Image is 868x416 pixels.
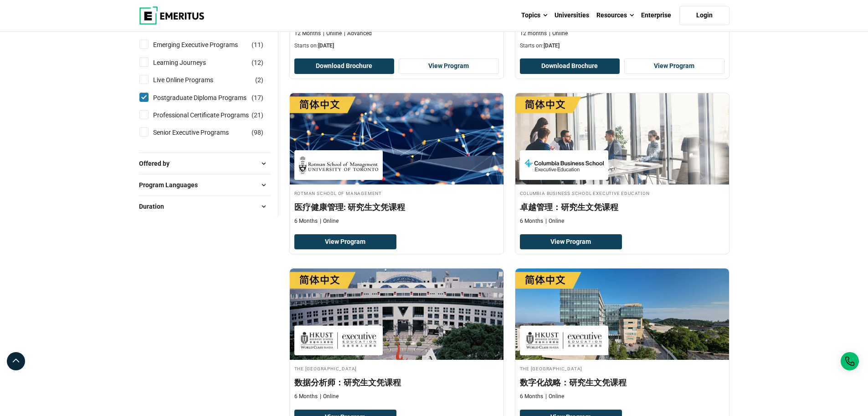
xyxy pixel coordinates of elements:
[153,40,256,50] a: Emerging Executive Programs
[520,364,724,372] h4: The [GEOGRAPHIC_DATA]
[252,110,263,120] span: ( )
[294,234,397,250] a: View Program
[139,158,177,169] span: Offered by
[520,42,724,50] p: Starts on:
[153,75,231,85] a: Live Online Programs
[294,30,321,37] p: 12 Months
[294,58,395,74] button: Download Brochure
[320,393,339,400] p: Online
[153,58,224,68] a: Learning Journeys
[624,58,724,74] a: View Program
[139,178,271,192] button: Program Languages
[139,200,271,213] button: Duration
[318,42,334,49] span: [DATE]
[323,30,342,37] p: Online
[294,393,318,400] p: 6 Months
[520,217,543,225] p: 6 Months
[294,201,499,213] h4: 医疗健康管理: 研究生文凭课程
[254,94,261,101] span: 17
[294,377,499,388] h4: 数据分析师：研究生文凭课程
[515,269,729,405] a: Digital Transformation Course by The Hong Kong University of Science and Technology - The Hong Ko...
[294,217,318,225] p: 6 Months
[290,93,503,184] img: 医疗健康管理: 研究生文凭课程 | Online Healthcare Course
[299,155,378,175] img: Rotman School of Management
[252,40,263,50] span: ( )
[515,93,729,184] img: 卓越管理：研究生文凭课程 | Online Digital Transformation Course
[520,234,622,250] a: View Program
[544,42,560,49] span: [DATE]
[139,180,205,190] span: Program Languages
[524,155,604,175] img: Columbia Business School Executive Education
[524,330,604,351] img: The Hong Kong University of Science and Technology
[290,93,503,230] a: Healthcare Course by Rotman School of Management - Rotman School of Management Rotman School of M...
[290,269,503,360] img: 数据分析师：研究生文凭课程 | Online Data Science and Analytics Course
[254,111,261,119] span: 21
[520,377,724,388] h4: 数字化战略：研究生文凭课程
[549,30,568,37] p: Online
[254,41,261,48] span: 11
[139,201,171,211] span: Duration
[252,127,263,137] span: ( )
[294,189,499,197] h4: Rotman School of Management
[153,93,265,103] a: Postgraduate Diploma Programs
[545,217,564,225] p: Online
[344,30,372,37] p: Advanced
[290,269,503,405] a: Data Science and Analytics Course by The Hong Kong University of Science and Technology - The Hon...
[520,30,547,37] p: 12 months
[252,93,263,103] span: ( )
[520,393,543,400] p: 6 Months
[153,110,267,120] a: Professional Certificate Programs
[254,59,261,66] span: 12
[294,364,499,372] h4: The [GEOGRAPHIC_DATA]
[399,58,499,74] a: View Program
[520,58,620,74] button: Download Brochure
[545,393,564,400] p: Online
[679,6,729,25] a: Login
[254,129,261,136] span: 98
[520,201,724,213] h4: 卓越管理：研究生文凭课程
[255,75,263,85] span: ( )
[252,58,263,68] span: ( )
[520,189,724,197] h4: Columbia Business School Executive Education
[299,330,378,351] img: The Hong Kong University of Science and Technology
[257,76,261,84] span: 2
[320,217,339,225] p: Online
[515,269,729,360] img: 数字化战略：研究生文凭课程 | Online Digital Transformation Course
[153,127,247,137] a: Senior Executive Programs
[139,157,271,170] button: Offered by
[294,42,499,50] p: Starts on:
[515,93,729,230] a: Digital Transformation Course by Columbia Business School Executive Education - Columbia Business...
